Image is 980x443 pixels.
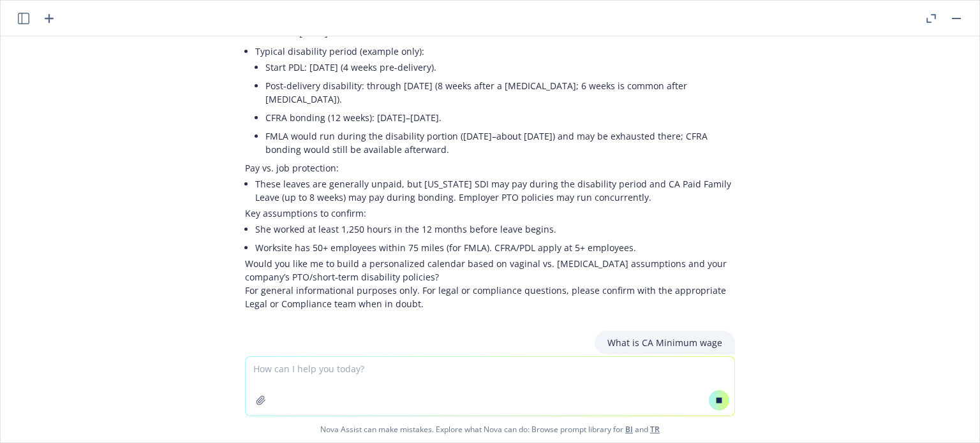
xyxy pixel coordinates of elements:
[245,284,735,310] p: For general informational purposes only. For legal or compliance questions, please confirm with t...
[265,108,735,127] li: CFRA bonding (12 weeks): [DATE]–[DATE].
[650,424,660,435] a: TR
[625,424,633,435] a: BI
[6,416,974,442] span: Nova Assist can make mistakes. Explore what Nova can do: Browse prompt library for and
[265,127,735,159] li: FMLA would run during the disability portion ([DATE]–about [DATE]) and may be exhausted there; CF...
[245,161,735,175] p: Pay vs. job protection:
[265,76,735,108] li: Post‑delivery disability: through [DATE] (8 weeks after a [MEDICAL_DATA]; 6 weeks is common after...
[607,336,722,349] p: What is CA Minimum wage
[245,257,735,284] p: Would you like me to build a personalized calendar based on vaginal vs. [MEDICAL_DATA] assumption...
[245,207,735,220] p: Key assumptions to confirm:
[255,175,735,207] li: These leaves are generally unpaid, but [US_STATE] SDI may pay during the disability period and CA...
[255,42,735,161] li: Typical disability period (example only):
[255,238,735,257] li: Worksite has 50+ employees within 75 miles (for FMLA). CFRA/PDL apply at 5+ employees.
[265,58,735,76] li: Start PDL: [DATE] (4 weeks pre‑delivery).
[255,220,735,238] li: She worked at least 1,250 hours in the 12 months before leave begins.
